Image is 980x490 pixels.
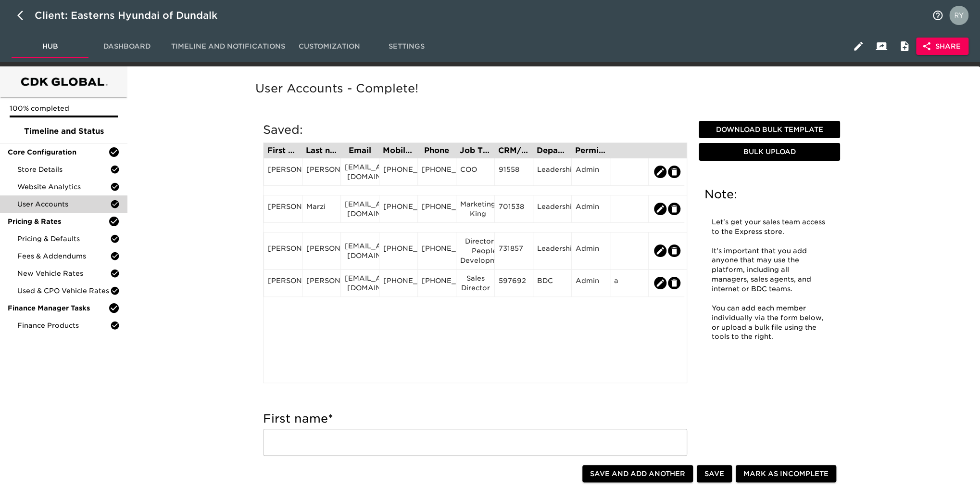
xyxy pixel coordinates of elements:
button: edit [654,245,666,257]
h5: Note: [704,187,834,202]
p: Let's get your sales team access to the Express store. [712,218,827,237]
span: Finance Manager Tasks [8,303,108,313]
div: [PERSON_NAME] [268,165,298,179]
div: Phone [421,147,452,155]
div: 731857 [499,244,529,258]
span: Customization [297,40,362,52]
span: Timeline and Notifications [171,40,285,52]
button: Bulk Upload [699,143,840,161]
span: Share [924,40,961,52]
span: User Accounts [17,199,110,209]
div: [PHONE_NUMBER] [422,165,452,179]
span: Save and Add Another [590,468,685,480]
button: edit [668,277,680,289]
span: Timeline and Status [8,126,120,137]
span: Website Analytics [17,182,110,192]
div: First name [267,147,298,155]
button: edit [668,166,680,178]
button: Share [916,38,968,55]
div: BDC [537,276,567,290]
button: Download Bulk Template [699,121,840,139]
p: It's important that you add anyone that may use the platform, including all managers, sales agent... [712,246,827,294]
div: Admin [576,244,606,258]
span: Core Configuration [8,147,108,157]
div: 91558 [499,165,529,179]
div: [EMAIL_ADDRESS][DOMAIN_NAME] [345,162,375,181]
button: Internal Notes and Comments [893,35,916,58]
div: Marketing King [460,199,490,219]
div: Mobile Phone [383,147,414,155]
button: edit [654,203,666,215]
span: New Vehicle Rates [17,269,110,278]
div: a [614,276,644,290]
span: Download Bulk Template [703,124,836,136]
div: [PERSON_NAME] [268,244,298,258]
div: [PERSON_NAME] [306,165,337,179]
div: [PERSON_NAME] [268,202,298,216]
span: Used & CPO Vehicle Rates [17,286,110,296]
div: 597692 [499,276,529,290]
div: Marzi [306,202,337,216]
span: Dashboard [94,40,160,52]
span: Store Details [17,165,110,174]
div: [PHONE_NUMBER] [383,276,414,290]
h5: User Accounts - Complete! [255,81,848,96]
div: 701538 [499,202,529,216]
span: Pricing & Defaults [17,234,110,244]
button: edit [668,203,680,215]
div: Permission Set [575,147,606,155]
button: Mark as Incomplete [736,465,836,483]
div: CRM/User ID [498,147,529,155]
span: Save [704,468,724,480]
span: Finance Products [17,321,110,330]
div: Department [537,147,567,155]
div: Admin [576,276,606,290]
span: Hub [17,40,83,52]
div: Client: Easterns Hyundai of Dundalk [35,8,231,23]
div: [EMAIL_ADDRESS][DOMAIN_NAME] [345,199,375,219]
div: Admin [576,165,606,179]
div: [PHONE_NUMBER] [422,202,452,216]
div: [PHONE_NUMBER] [422,276,452,290]
div: COO [460,165,490,179]
button: Save [697,465,732,483]
button: notifications [926,4,949,27]
button: Save and Add Another [582,465,693,483]
button: Client View [870,35,893,58]
div: [EMAIL_ADDRESS][DOMAIN_NAME] [345,273,375,293]
img: Profile [949,6,968,25]
div: [PHONE_NUMBER] [383,244,414,258]
button: edit [654,166,666,178]
button: edit [668,245,680,257]
div: Director of People Development [460,236,490,265]
h5: First name [263,411,687,426]
button: edit [654,277,666,289]
div: Leadership [537,244,567,258]
span: Pricing & Rates [8,217,108,226]
div: Sales Director [460,273,490,293]
div: [EMAIL_ADDRESS][DOMAIN_NAME] [345,241,375,260]
div: Leadership [537,165,567,179]
span: Fees & Addendums [17,251,110,261]
button: Edit Hub [847,35,870,58]
div: [PHONE_NUMBER] [422,244,452,258]
div: [PERSON_NAME] [306,276,337,290]
div: Job Title [460,147,490,155]
div: Admin [576,202,606,216]
p: You can add each member individually via the form below, or upload a bulk file using the tools to... [712,304,827,342]
div: [PHONE_NUMBER] [383,202,414,216]
div: [PERSON_NAME] [268,276,298,290]
h5: Saved: [263,122,687,138]
div: [PERSON_NAME] [306,244,337,258]
span: Settings [374,40,439,52]
div: [PHONE_NUMBER] [383,165,414,179]
div: Leadership [537,202,567,216]
div: Email [344,147,375,155]
span: Mark as Incomplete [743,468,829,480]
p: 100% completed [10,103,118,113]
div: Last name [306,147,337,155]
span: Bulk Upload [703,146,836,158]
